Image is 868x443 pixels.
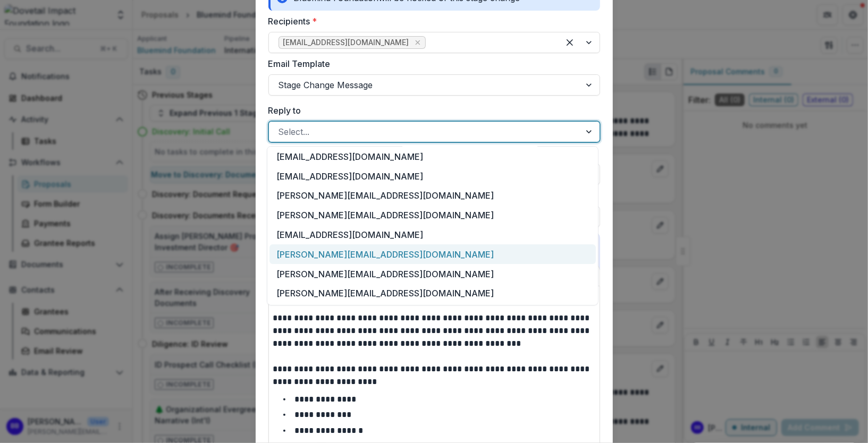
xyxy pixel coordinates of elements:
[269,186,596,206] div: [PERSON_NAME][EMAIL_ADDRESS][DOMAIN_NAME]
[561,34,578,51] div: Clear selected options
[268,15,594,28] label: Recipients
[268,104,594,117] label: Reply to
[269,166,596,186] div: [EMAIL_ADDRESS][DOMAIN_NAME]
[269,147,596,166] div: [EMAIL_ADDRESS][DOMAIN_NAME]
[412,37,423,48] div: Remove madp@bluemindfoundation.org
[269,284,596,303] div: [PERSON_NAME][EMAIL_ADDRESS][DOMAIN_NAME]
[269,244,596,264] div: [PERSON_NAME][EMAIL_ADDRESS][DOMAIN_NAME]
[283,38,409,47] span: [EMAIL_ADDRESS][DOMAIN_NAME]
[268,57,594,70] label: Email Template
[269,206,596,225] div: [PERSON_NAME][EMAIL_ADDRESS][DOMAIN_NAME]
[269,264,596,284] div: [PERSON_NAME][EMAIL_ADDRESS][DOMAIN_NAME]
[269,225,596,245] div: [EMAIL_ADDRESS][DOMAIN_NAME]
